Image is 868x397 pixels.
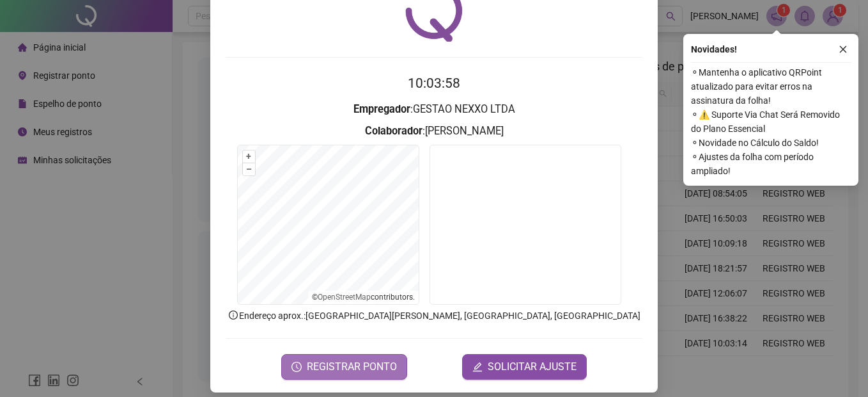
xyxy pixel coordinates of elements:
[243,150,255,163] button: +
[226,309,642,323] p: Endereço aprox. : [GEOGRAPHIC_DATA][PERSON_NAME], [GEOGRAPHIC_DATA], [GEOGRAPHIC_DATA]
[353,103,410,115] strong: Empregador
[462,354,587,380] button: editSOLICITAR AJUSTE
[691,65,851,108] span: ⚬ Mantenha o aplicativo QRPoint atualizado para evitar erros na assinatura da folha!
[226,123,642,140] h3: : [PERSON_NAME]
[228,309,239,321] span: info-circle
[472,362,483,372] span: edit
[691,150,851,178] span: ⚬ Ajustes da folha com período ampliado!
[318,293,371,302] a: OpenStreetMap
[691,136,851,150] span: ⚬ Novidade no Cálculo do Saldo!
[691,108,851,136] span: ⚬ ⚠️ Suporte Via Chat Será Removido do Plano Essencial
[488,359,577,375] span: SOLICITAR AJUSTE
[281,354,407,380] button: REGISTRAR PONTO
[243,163,255,175] button: –
[226,101,642,118] h3: : GESTAO NEXXO LTDA
[365,125,422,137] strong: Colaborador
[839,45,848,54] span: close
[691,42,737,56] span: Novidades !
[408,76,460,91] time: 10:03:58
[307,359,397,375] span: REGISTRAR PONTO
[291,362,302,372] span: clock-circle
[312,293,415,302] li: © contributors.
